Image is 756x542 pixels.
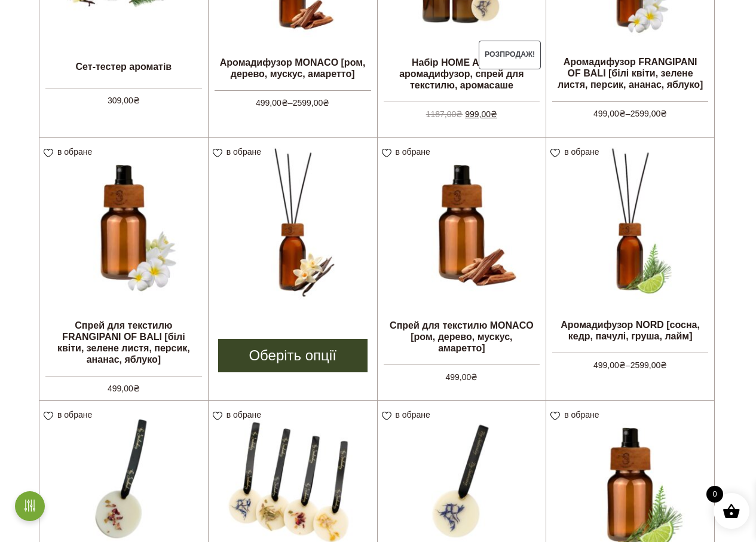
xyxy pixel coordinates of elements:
[382,410,434,419] a: в обране
[619,109,626,118] span: ₴
[546,138,714,369] a: Аромадифузор NORD [сосна, кедр, пачулі, груша, лайм] 499,00₴–2599,00₴
[471,372,478,382] span: ₴
[479,41,541,69] span: Розпродаж!
[546,314,714,347] h2: Аромадифузор NORD [сосна, кедр, пачулі, груша, лайм]
[630,360,668,370] bdi: 2599,00
[564,410,599,419] span: в обране
[593,109,626,118] bdi: 499,00
[39,138,208,370] a: Спрей для текстилю FRANGIPANI OF BALI [білі квіти, зелене листя, персик, ананас, яблуко] 499,00₴
[44,147,96,157] a: в обране
[550,412,560,421] img: unfavourite.svg
[630,109,668,118] bdi: 2599,00
[619,360,626,370] span: ₴
[491,109,497,119] span: ₴
[564,147,599,157] span: в обране
[550,147,603,157] a: в обране
[426,109,463,119] bdi: 1187,00
[108,96,140,105] bdi: 309,00
[550,410,603,419] a: в обране
[323,98,329,108] span: ₴
[213,412,222,421] img: unfavourite.svg
[39,315,208,370] h2: Спрей для текстилю FRANGIPANI OF BALI [білі квіти, зелене листя, персик, ананас, яблуко]
[133,384,140,393] span: ₴
[378,138,546,370] a: Спрей для текстилю MONACO [ром, дерево, мускус, амаретто] 499,00₴
[550,149,560,158] img: unfavourite.svg
[382,147,434,157] a: в обране
[456,109,463,119] span: ₴
[396,147,430,157] span: в обране
[39,52,208,82] h2: Сет-тестер ароматів
[445,372,478,382] bdi: 499,00
[552,353,708,372] span: –
[593,360,626,370] bdi: 499,00
[44,149,53,158] img: unfavourite.svg
[378,315,546,359] h2: Спрей для текстилю MONACO [ром, дерево, мускус, амаретто]
[382,412,391,421] img: unfavourite.svg
[660,109,667,118] span: ₴
[396,410,430,419] span: в обране
[546,51,714,96] h2: Аромадифузор FRANGIPANI OF BALI [білі квіти, зелене листя, персик, ананас, яблуко]
[213,410,265,419] a: в обране
[215,90,371,109] span: –
[213,149,222,158] img: unfavourite.svg
[44,412,53,421] img: unfavourite.svg
[213,147,265,157] a: в обране
[133,96,140,105] span: ₴
[227,147,261,157] span: в обране
[281,98,288,108] span: ₴
[57,410,92,419] span: в обране
[256,98,288,108] bdi: 499,00
[706,486,723,503] span: 0
[552,101,708,120] span: –
[108,384,140,393] bdi: 499,00
[218,339,368,372] a: Виберіть опції для " Аромадифузор MONTE-CARLO [ваніль, дерево, віскі, шкіра]"
[44,410,96,419] a: в обране
[378,52,546,96] h2: Набір HOME AROMA: аромадифузор, спрей для текстилю, аромасаше
[660,360,667,370] span: ₴
[227,410,261,419] span: в обране
[57,147,92,157] span: в обране
[465,109,497,119] bdi: 999,00
[209,52,377,84] h2: Аромадифузор MONACO [ром, дерево, мускус, амаретто]
[293,98,330,108] bdi: 2599,00
[382,149,391,158] img: unfavourite.svg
